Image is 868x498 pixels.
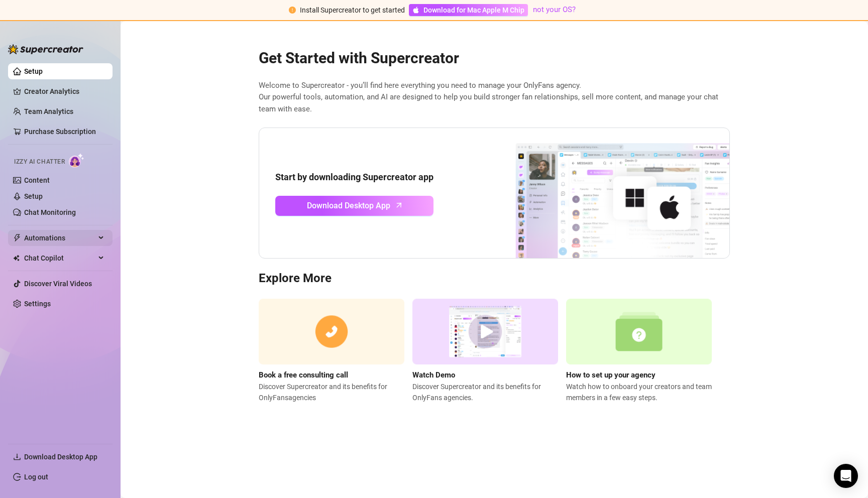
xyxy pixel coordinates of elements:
[566,381,712,403] span: Watch how to onboard your creators and team members in a few easy steps.
[259,370,348,380] strong: Book a free consulting call
[259,80,730,115] span: Welcome to Supercreator - you’ll find here everything you need to manage your OnlyFans agency. Ou...
[412,370,455,380] strong: Watch Demo
[533,5,576,14] a: not your OS?
[289,7,296,14] span: exclamation-circle
[412,381,558,403] span: Discover Supercreator and its benefits for OnlyFans agencies.
[275,196,433,216] a: Download Desktop Apparrow-up
[24,473,48,481] a: Log out
[566,299,712,364] img: setup agency guide
[13,453,21,461] span: download
[478,128,729,259] img: download app
[566,299,712,403] a: How to set up your agencyWatch how to onboard your creators and team members in a few easy steps.
[69,153,84,168] img: AI Chatter
[566,370,656,380] strong: How to set up your agency
[259,299,404,403] a: Book a free consulting callDiscover Supercreator and its benefits for OnlyFansagencies
[24,300,51,308] a: Settings
[24,453,97,461] span: Download Desktop App
[275,172,433,182] strong: Start by downloading Supercreator app
[24,83,104,99] a: Creator Analytics
[24,280,92,288] a: Discover Viral Videos
[259,49,730,68] h2: Get Started with Supercreator
[24,230,95,246] span: Automations
[423,5,524,16] span: Download for Mac Apple M Chip
[24,208,76,216] a: Chat Monitoring
[834,464,858,488] div: Open Intercom Messenger
[409,4,528,16] a: Download for Mac Apple M Chip
[412,7,419,14] span: apple
[307,199,390,212] span: Download Desktop App
[259,271,730,287] h3: Explore More
[259,299,404,364] img: consulting call
[24,123,104,140] a: Purchase Subscription
[24,250,95,266] span: Chat Copilot
[393,199,405,211] span: arrow-up
[24,192,43,200] a: Setup
[14,157,65,167] span: Izzy AI Chatter
[24,67,43,75] a: Setup
[412,299,558,403] a: Watch DemoDiscover Supercreator and its benefits for OnlyFans agencies.
[300,6,405,14] span: Install Supercreator to get started
[13,234,21,242] span: thunderbolt
[8,44,83,54] img: logo-BBDzfeDw.svg
[24,176,50,184] a: Content
[259,381,404,403] span: Discover Supercreator and its benefits for OnlyFans agencies
[24,107,73,115] a: Team Analytics
[13,255,20,262] img: Chat Copilot
[412,299,558,364] img: supercreator demo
